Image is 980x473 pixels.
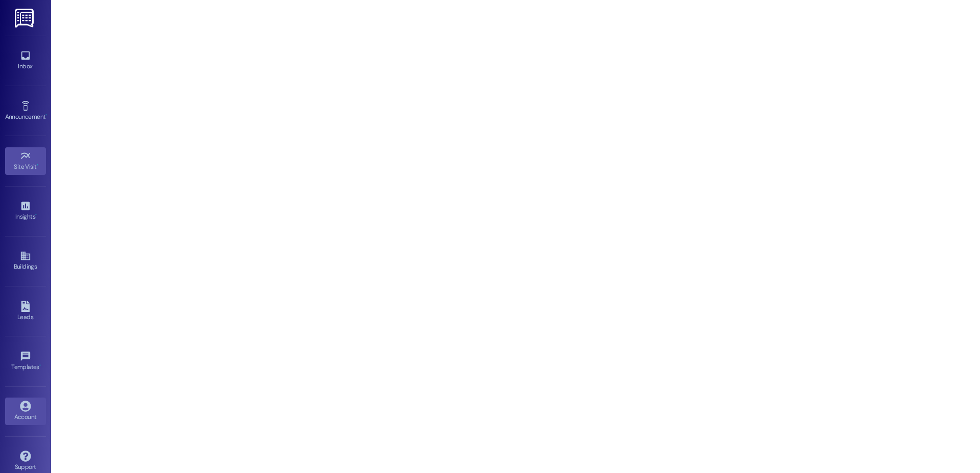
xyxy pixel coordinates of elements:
img: ResiDesk Logo [15,9,36,28]
span: • [45,112,47,119]
a: Account [5,398,46,425]
a: Buildings [5,247,46,275]
a: Inbox [5,47,46,74]
a: Templates • [5,348,46,375]
a: Insights • [5,197,46,225]
a: Leads [5,298,46,325]
a: Site Visit • [5,147,46,175]
span: • [39,362,41,369]
span: • [35,212,37,219]
span: • [37,162,38,169]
